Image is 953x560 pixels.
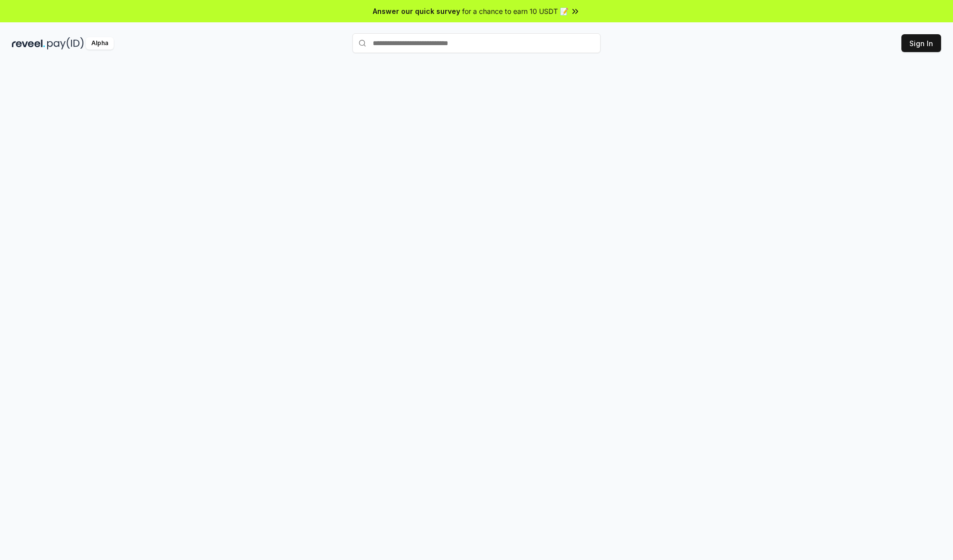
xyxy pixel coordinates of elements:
div: Alpha [86,37,114,50]
button: Sign In [901,34,941,52]
span: for a chance to earn 10 USDT 📝 [462,6,568,16]
img: pay_id [47,37,84,50]
img: reveel_dark [12,37,45,50]
span: Answer our quick survey [373,6,460,16]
